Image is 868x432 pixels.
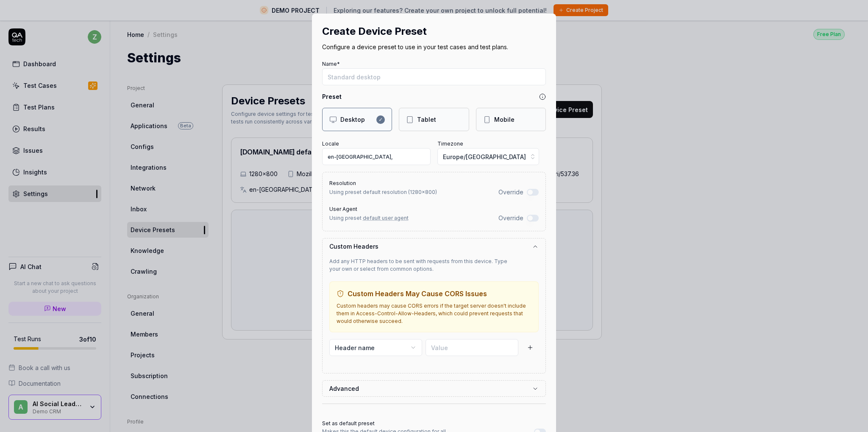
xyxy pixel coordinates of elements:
[329,180,356,186] label: Resolution
[322,24,546,39] h2: Create Device Preset
[426,339,518,356] input: Value
[329,381,539,396] button: Advanced
[329,206,357,212] label: User Agent
[345,189,437,195] span: preset default resolution ( )
[348,289,487,298] span: Custom Headers May Cause CORS Issues
[329,189,437,195] span: Using
[322,140,339,147] label: Locale
[443,152,526,161] span: Europe/[GEOGRAPHIC_DATA]
[410,189,435,195] span: 1280 × 800
[329,242,532,251] label: Custom Headers
[322,68,546,85] input: Standard desktop
[376,115,385,124] div: ✓
[437,140,463,147] label: Timezone
[340,115,365,124] div: Desktop
[498,213,523,222] label: Override
[498,188,523,196] label: Override
[363,215,409,221] span: default user agent
[329,215,409,221] span: Using preset
[322,42,546,51] p: Configure a device preset to use in your test cases and test plans.
[322,148,431,165] input: en-US, sv-SE
[322,61,340,67] label: Name*
[329,238,539,254] button: Custom Headers
[494,115,515,124] div: Mobile
[337,302,531,325] p: Custom headers may cause CORS errors if the target server doesn't include them in Access-Control-...
[322,92,342,101] h4: Preset
[329,254,539,373] div: Custom Headers
[329,339,422,356] button: Header name
[322,420,375,426] label: Set as default preset
[417,115,436,124] div: Tablet
[329,254,519,276] p: Add any HTTP headers to be sent with requests from this device. Type your own or select from comm...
